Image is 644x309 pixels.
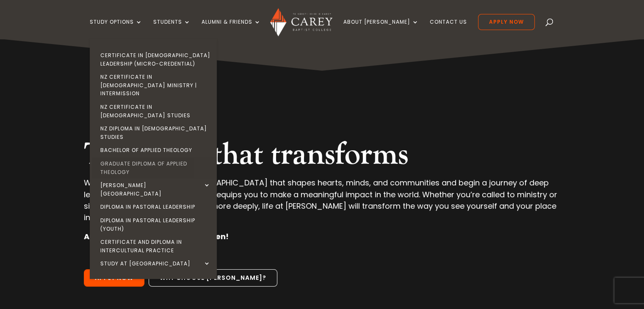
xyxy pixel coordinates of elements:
a: NZ Certificate in [DEMOGRAPHIC_DATA] Ministry | Intermission [92,70,219,100]
a: [PERSON_NAME][GEOGRAPHIC_DATA] [92,179,219,200]
a: Contact Us [430,19,467,39]
a: NZ Certificate in [DEMOGRAPHIC_DATA] Studies [92,100,219,122]
h2: Theology that transforms [84,136,560,177]
img: Carey Baptist College [270,8,332,36]
a: Bachelor of Applied Theology [92,143,219,157]
a: Study at [GEOGRAPHIC_DATA] [92,257,219,270]
a: Graduate Diploma of Applied Theology [92,157,219,179]
a: Apply Now [84,269,144,287]
a: About [PERSON_NAME] [343,19,419,39]
strong: Applications for 2026 are now open! [84,231,229,242]
a: Diploma in Pastoral Leadership (Youth) [92,214,219,235]
a: NZ Diploma in [DEMOGRAPHIC_DATA] Studies [92,122,219,143]
a: Apply Now [478,14,535,30]
a: Study Options [90,19,142,39]
a: Alumni & Friends [202,19,261,39]
a: Certificate and Diploma in Intercultural Practice [92,235,219,257]
a: Diploma in Pastoral Leadership [92,200,219,214]
a: Certificate in [DEMOGRAPHIC_DATA] Leadership (Micro-credential) [92,49,219,70]
a: Students [153,19,191,39]
p: We invite you to discover [DEMOGRAPHIC_DATA] that shapes hearts, minds, and communities and begin... [84,177,560,231]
